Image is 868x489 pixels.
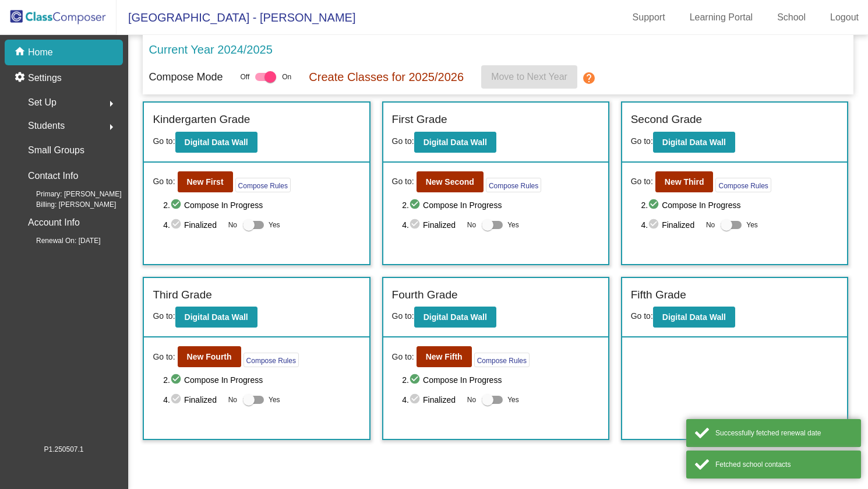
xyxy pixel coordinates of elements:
mat-icon: check_circle [409,198,423,212]
mat-icon: arrow_right [104,120,118,134]
span: Go to: [631,311,653,321]
b: Digital Data Wall [185,138,248,147]
span: Go to: [153,311,175,321]
p: Compose Mode [149,69,223,85]
mat-icon: settings [14,71,28,85]
button: New Fifth [417,346,472,367]
span: 2. Compose In Progress [402,373,599,387]
span: Primary: [PERSON_NAME] [17,189,122,199]
span: No [467,395,476,405]
span: Yes [269,393,280,407]
span: Yes [507,393,519,407]
span: 2. Compose In Progress [163,373,360,387]
span: Yes [507,218,519,232]
button: Digital Data Wall [653,132,735,153]
p: Account Info [28,214,80,231]
button: New Fourth [178,346,241,367]
button: Compose Rules [235,178,291,192]
span: No [467,220,476,230]
span: No [228,395,237,405]
span: Yes [269,218,280,232]
div: Successfully fetched renewal date [715,428,852,438]
button: Digital Data Wall [175,132,257,153]
span: 2. Compose In Progress [163,198,360,212]
span: On [282,72,291,82]
label: Fourth Grade [392,287,458,304]
span: Renewal On: [DATE] [17,235,100,246]
mat-icon: arrow_right [104,97,118,111]
span: Students [28,118,65,134]
a: School [768,8,815,27]
a: Support [623,8,675,27]
mat-icon: help [582,71,596,85]
label: Second Grade [631,111,703,128]
button: Compose Rules [486,178,541,192]
span: Go to: [392,136,414,146]
p: Current Year 2024/2025 [149,41,272,58]
mat-icon: check_circle [170,373,184,387]
span: No [706,220,715,230]
span: Go to: [392,351,414,363]
span: Go to: [631,136,653,146]
mat-icon: check_circle [648,218,662,232]
span: [GEOGRAPHIC_DATA] - [PERSON_NAME] [117,8,355,27]
span: Go to: [631,175,653,188]
mat-icon: home [14,45,28,59]
a: Learning Portal [680,8,763,27]
b: Digital Data Wall [424,138,487,147]
mat-icon: check_circle [648,198,662,212]
button: Compose Rules [244,353,299,367]
button: Digital Data Wall [414,307,496,328]
mat-icon: check_circle [409,218,423,232]
b: New First [187,177,224,187]
b: New Third [665,177,704,187]
mat-icon: check_circle [170,198,184,212]
label: Kindergarten Grade [153,111,250,128]
b: New Fourth [187,352,232,361]
span: No [228,220,237,230]
button: Move to Next Year [481,65,577,89]
b: Digital Data Wall [185,312,248,322]
p: Small Groups [28,142,84,159]
mat-icon: check_circle [170,218,184,232]
p: Home [28,45,53,59]
span: Go to: [153,136,175,146]
p: Contact Info [28,168,78,184]
span: Off [240,72,249,82]
b: Digital Data Wall [662,138,726,147]
mat-icon: check_circle [409,393,423,407]
button: Digital Data Wall [653,307,735,328]
span: 4. Finalized [402,218,461,232]
button: Compose Rules [715,178,771,192]
span: 4. Finalized [402,393,461,407]
span: 4. Finalized [163,393,222,407]
span: Yes [746,218,758,232]
span: Set Up [28,94,57,111]
span: Move to Next Year [491,72,567,82]
p: Create Classes for 2025/2026 [309,68,464,86]
a: Logout [821,8,868,27]
button: Compose Rules [474,353,530,367]
span: Go to: [153,175,175,188]
b: Digital Data Wall [424,312,487,322]
span: 2. Compose In Progress [641,198,838,212]
p: Settings [28,71,62,85]
button: Digital Data Wall [414,132,496,153]
mat-icon: check_circle [409,373,423,387]
button: New Second [417,171,484,192]
label: Fifth Grade [631,287,686,304]
button: New First [178,171,233,192]
span: Billing: [PERSON_NAME] [17,199,116,210]
label: Third Grade [153,287,211,304]
span: 2. Compose In Progress [402,198,599,212]
span: Go to: [392,175,414,188]
button: New Third [655,171,714,192]
label: First Grade [392,111,447,128]
span: 4. Finalized [641,218,700,232]
b: New Second [426,177,474,187]
button: Digital Data Wall [175,307,257,328]
div: Fetched school contacts [715,459,852,470]
mat-icon: check_circle [170,393,184,407]
span: Go to: [153,351,175,363]
span: Go to: [392,311,414,321]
